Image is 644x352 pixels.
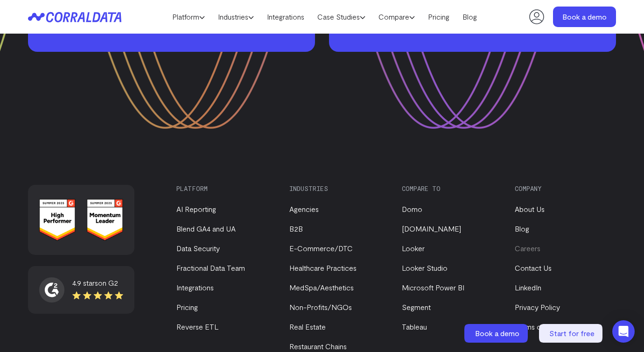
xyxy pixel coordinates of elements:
[372,10,421,24] a: Compare
[176,204,216,213] a: AI Reporting
[402,283,464,292] a: Microsoft Power BI
[176,185,273,192] h3: Platform
[176,283,214,292] a: Integrations
[311,10,372,24] a: Case Studies
[289,322,326,331] a: Real Estate
[176,244,220,253] a: Data Security
[289,244,353,253] a: E-Commerce/DTC
[260,10,311,24] a: Integrations
[98,278,118,287] span: on G2
[515,204,545,213] a: About Us
[166,10,211,24] a: Platform
[402,185,499,192] h3: Compare to
[515,185,612,192] h3: Company
[421,10,456,24] a: Pricing
[176,263,245,272] a: Fractional Data Team
[289,224,303,233] a: B2B
[549,329,595,338] span: Start for free
[515,283,541,292] a: LinkedIn
[402,303,431,311] a: Segment
[475,329,519,338] span: Book a demo
[39,277,123,303] a: 4.9 starson G2
[176,322,218,331] a: Reverse ETL
[539,324,604,343] a: Start for free
[402,204,422,213] a: Domo
[211,10,260,24] a: Industries
[176,303,198,311] a: Pricing
[515,263,552,272] a: Contact Us
[289,342,347,351] a: Restaurant Chains
[402,322,427,331] a: Tableau
[289,303,352,311] a: Non-Profits/NGOs
[515,303,560,311] a: Privacy Policy
[515,244,540,253] a: Careers
[456,10,483,24] a: Blog
[289,283,354,292] a: MedSpa/Aesthetics
[289,185,386,192] h3: Industries
[402,244,425,253] a: Looker
[553,7,616,27] a: Book a demo
[515,322,558,331] a: Terms of Use
[289,204,319,213] a: Agencies
[612,320,635,343] div: Open Intercom Messenger
[176,224,236,233] a: Blend GA4 and UA
[402,224,461,233] a: [DOMAIN_NAME]
[289,263,357,272] a: Healthcare Practices
[515,224,529,233] a: Blog
[72,277,123,289] div: 4.9 stars
[402,263,448,272] a: Looker Studio
[464,324,530,343] a: Book a demo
